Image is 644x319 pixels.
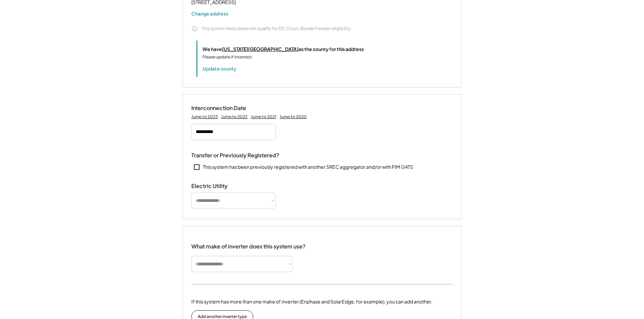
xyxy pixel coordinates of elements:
div: What make of inverter does this system use? [191,236,306,251]
div: Jump to 2021 [251,114,276,119]
div: Jump to 2023 [191,114,218,119]
div: We have as the county for this address [202,46,364,53]
div: This system likely does not qualify for DC Cross-Border Feeder eligibility. [201,25,352,31]
div: Jump to 2022 [221,114,247,119]
div: This system has been previously registered with another SREC aggregator and/or with PJM GATS [203,164,413,170]
div: Please update if incorrect. [202,54,253,60]
div: Jump to 2020 [280,114,307,119]
div: If this system has more than one make of inverter (Enphase and SolarEdge, for example), you can a... [191,298,432,305]
u: [US_STATE][GEOGRAPHIC_DATA] [222,46,299,52]
div: Electric Utility [191,183,259,190]
div: Interconnection Date [191,105,259,112]
button: Update county [202,65,236,72]
button: Change address [191,10,228,17]
div: Transfer or Previously Registered? [191,152,279,159]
